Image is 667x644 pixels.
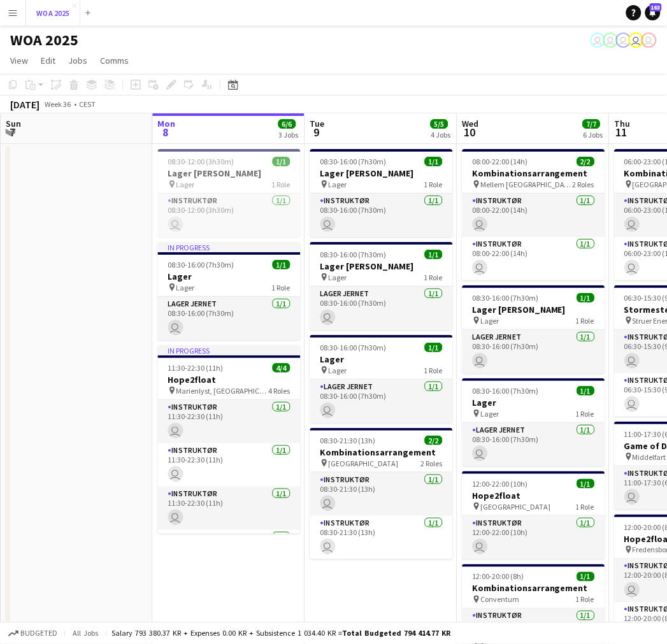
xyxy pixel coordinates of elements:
[591,32,606,48] app-user-avatar: Bettina Madsen
[431,130,451,140] div: 4 Jobs
[463,149,605,280] div: 08:00-22:00 (14h)2/2Kombinationsarrangement Mellem [GEOGRAPHIC_DATA] og [GEOGRAPHIC_DATA]2 RolesI...
[156,125,176,140] span: 8
[6,118,21,129] span: Sun
[473,157,528,166] span: 08:00-22:00 (14h)
[329,459,399,468] span: [GEOGRAPHIC_DATA]
[461,125,479,140] span: 10
[20,629,57,638] span: Budgeted
[310,242,453,330] app-job-card: 08:30-16:00 (7h30m)1/1Lager [PERSON_NAME] Lager1 RoleLager Jernet1/108:30-16:00 (7h30m)
[310,287,453,330] app-card-role: Lager Jernet1/108:30-16:00 (7h30m)
[424,180,443,189] span: 1 Role
[463,118,479,129] span: Wed
[431,119,448,129] span: 5/5
[310,354,453,365] h3: Lager
[310,118,325,129] span: Tue
[473,479,528,489] span: 12:00-22:00 (10h)
[158,271,301,282] h3: Lager
[100,55,129,66] span: Comms
[310,149,453,237] app-job-card: 08:30-16:00 (7h30m)1/1Lager [PERSON_NAME] Lager1 RoleInstruktør1/108:30-16:00 (7h30m)
[310,473,453,516] app-card-role: Instruktør1/108:30-21:30 (13h)
[645,5,661,20] a: 163
[584,130,603,140] div: 6 Jobs
[158,345,301,355] div: In progress
[473,386,539,396] span: 08:30-16:00 (7h30m)
[633,452,667,462] span: Middelfart
[4,125,21,140] span: 7
[425,157,443,166] span: 1/1
[463,285,605,373] app-job-card: 08:30-16:00 (7h30m)1/1Lager [PERSON_NAME] Lager1 RoleLager Jernet1/108:30-16:00 (7h30m)
[272,180,290,189] span: 1 Role
[577,595,595,605] span: 1 Role
[95,52,134,69] a: Comms
[320,157,387,166] span: 08:30-16:00 (7h30m)
[158,530,301,573] app-card-role: Instruktør1/1
[111,629,451,638] div: Salary 793 380.37 KR + Expenses 0.00 KR + Subsistence 1 034.40 KR =
[176,283,195,292] span: Lager
[577,316,595,326] span: 1 Role
[79,99,96,109] div: CEST
[615,118,631,129] span: Thu
[158,443,301,487] app-card-role: Instruktør1/111:30-22:30 (11h)
[310,447,453,458] h3: Kombinationsarrangement
[168,260,234,269] span: 08:30-16:00 (7h30m)
[481,502,551,512] span: [GEOGRAPHIC_DATA]
[41,55,55,66] span: Edit
[577,293,595,303] span: 1/1
[310,428,453,559] div: 08:30-21:30 (13h)2/2Kombinationsarrangement [GEOGRAPHIC_DATA]2 RolesInstruktør1/108:30-21:30 (13h...
[473,572,524,582] span: 12:00-20:00 (8h)
[310,380,453,423] app-card-role: Lager Jernet1/108:30-16:00 (7h30m)
[279,130,299,140] div: 3 Jobs
[463,237,605,280] app-card-role: Instruktør1/108:00-22:00 (14h)
[577,157,595,166] span: 2/2
[63,52,92,69] a: Jobs
[158,149,301,237] app-job-card: 08:30-12:00 (3h30m)1/1Lager [PERSON_NAME] Lager1 RoleInstruktør1/108:30-12:00 (3h30m)
[310,335,453,423] app-job-card: 08:30-16:00 (7h30m)1/1Lager Lager1 RoleLager Jernet1/108:30-16:00 (7h30m)
[583,119,601,129] span: 7/7
[26,1,80,25] button: WOA 2025
[68,55,87,66] span: Jobs
[158,118,176,129] span: Mon
[320,343,387,352] span: 08:30-16:00 (7h30m)
[272,283,290,292] span: 1 Role
[481,595,520,605] span: Conventum
[176,180,195,189] span: Lager
[577,572,595,582] span: 1/1
[425,436,443,445] span: 2/2
[463,471,605,559] div: 12:00-22:00 (10h)1/1Hope2float [GEOGRAPHIC_DATA]1 RoleInstruktør1/112:00-22:00 (10h)
[473,293,539,303] span: 08:30-16:00 (7h30m)
[6,627,59,641] button: Budgeted
[463,378,605,466] app-job-card: 08:30-16:00 (7h30m)1/1Lager Lager1 RoleLager Jernet1/108:30-16:00 (7h30m)
[158,242,301,340] div: In progress08:30-16:00 (7h30m)1/1Lager Lager1 RoleLager Jernet1/108:30-16:00 (7h30m)
[310,168,453,179] h3: Lager [PERSON_NAME]
[463,423,605,466] app-card-role: Lager Jernet1/108:30-16:00 (7h30m)
[421,459,443,468] span: 2 Roles
[70,629,101,638] span: All jobs
[36,52,61,69] a: Edit
[158,297,301,340] app-card-role: Lager Jernet1/108:30-16:00 (7h30m)
[425,250,443,259] span: 1/1
[463,304,605,315] h3: Lager [PERSON_NAME]
[329,366,347,375] span: Lager
[577,479,595,489] span: 1/1
[629,32,644,48] app-user-avatar: Drift Drift
[463,516,605,559] app-card-role: Instruktør1/112:00-22:00 (10h)
[577,502,595,512] span: 1 Role
[158,345,301,534] app-job-card: In progress11:30-22:30 (11h)4/4Hope2float Marienlyst, [GEOGRAPHIC_DATA]4 RolesInstruktør1/111:30-...
[5,52,33,69] a: View
[273,157,290,166] span: 1/1
[158,168,301,179] h3: Lager [PERSON_NAME]
[273,260,290,269] span: 1/1
[158,374,301,385] h3: Hope2float
[463,168,605,179] h3: Kombinationsarrangement
[10,98,39,111] div: [DATE]
[320,250,387,259] span: 08:30-16:00 (7h30m)
[329,273,347,282] span: Lager
[481,180,573,189] span: Mellem [GEOGRAPHIC_DATA] og [GEOGRAPHIC_DATA]
[329,180,347,189] span: Lager
[616,32,631,48] app-user-avatar: Drift Drift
